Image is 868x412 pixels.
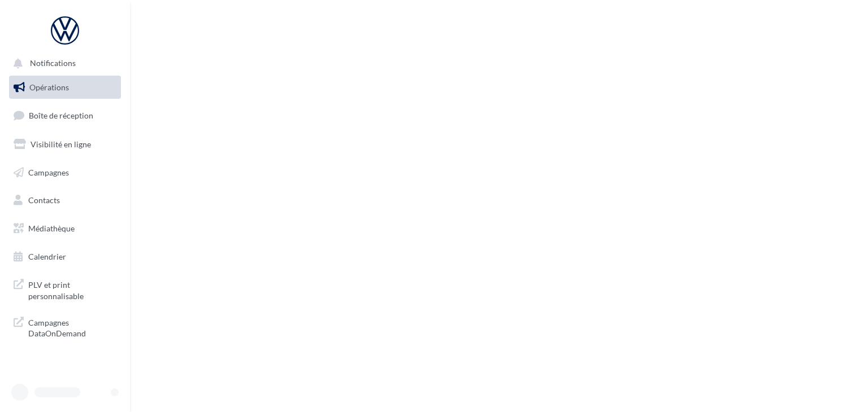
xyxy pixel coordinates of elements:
a: Opérations [7,76,123,99]
a: Contacts [7,189,123,212]
a: Visibilité en ligne [7,133,123,156]
span: Visibilité en ligne [31,139,91,149]
span: Notifications [30,59,76,68]
a: PLV et print personnalisable [7,273,123,306]
span: Contacts [28,195,60,205]
a: Campagnes DataOnDemand [7,310,123,344]
span: PLV et print personnalisable [28,277,116,301]
span: Médiathèque [28,223,75,233]
span: Opérations [29,82,69,92]
a: Campagnes [7,161,123,185]
span: Boîte de réception [29,111,93,120]
span: Campagnes [28,167,69,177]
span: Calendrier [28,252,66,261]
span: Campagnes DataOnDemand [28,315,116,339]
a: Calendrier [7,245,123,269]
a: Boîte de réception [7,103,123,128]
a: Médiathèque [7,217,123,240]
